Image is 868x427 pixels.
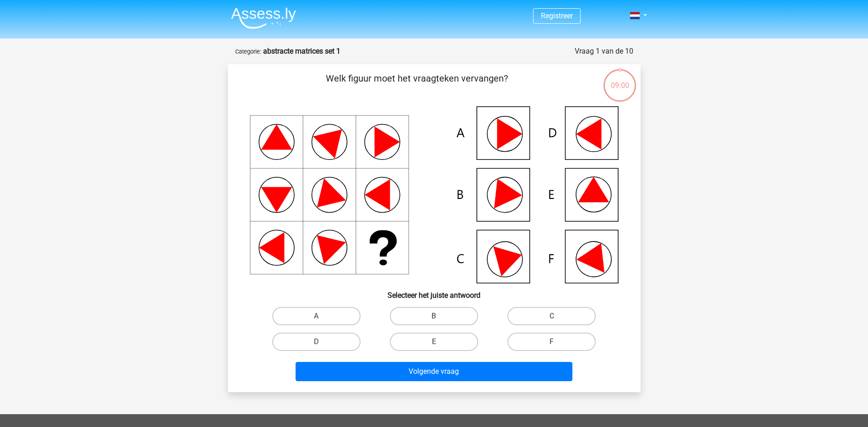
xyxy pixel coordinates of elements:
[243,284,626,300] h6: Selecteer het juiste antwoord
[263,47,340,55] strong: abstracte matrices set 1
[243,71,592,99] p: Welk figuur moet het vraagteken vervangen?
[272,333,361,351] label: D
[507,333,596,351] label: F
[272,307,361,325] label: A
[296,362,572,381] button: Volgende vraag
[390,307,478,325] label: B
[390,333,478,351] label: E
[231,7,296,29] img: Assessly
[603,68,637,91] div: 09:00
[507,307,596,325] label: C
[235,48,261,55] small: Categorie:
[575,46,633,57] div: Vraag 1 van de 10
[541,11,573,20] a: Registreer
